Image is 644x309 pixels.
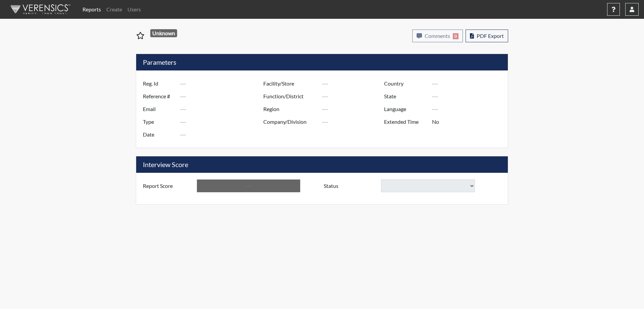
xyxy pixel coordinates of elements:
[125,3,144,16] a: Users
[138,90,180,103] label: Reference #
[136,54,508,70] h5: Parameters
[379,90,432,103] label: State
[138,128,180,141] label: Date
[258,115,322,128] label: Company/Division
[180,90,265,103] input: ---
[258,90,322,103] label: Function/District
[180,103,265,115] input: ---
[258,103,322,115] label: Region
[412,30,463,42] button: Comments0
[319,179,506,192] div: Document a decision to hire or decline a candiate
[322,77,386,90] input: ---
[379,103,432,115] label: Language
[322,103,386,115] input: ---
[138,179,197,192] label: Report Score
[138,77,180,90] label: Reg. Id
[138,103,180,115] label: Email
[379,77,432,90] label: Country
[104,3,125,16] a: Create
[453,33,459,39] span: 0
[322,115,386,128] input: ---
[379,115,432,128] label: Extended Time
[258,77,322,90] label: Facility/Store
[180,115,265,128] input: ---
[80,3,104,16] a: Reports
[180,77,265,90] input: ---
[477,33,504,39] span: PDF Export
[322,90,386,103] input: ---
[425,33,450,39] span: Comments
[466,30,508,42] button: PDF Export
[432,77,506,90] input: ---
[136,156,508,173] h5: Interview Score
[432,90,506,103] input: ---
[197,179,300,192] input: ---
[319,179,381,192] label: Status
[180,128,265,141] input: ---
[150,29,177,37] span: Unknown
[138,115,180,128] label: Type
[432,115,506,128] input: ---
[432,103,506,115] input: ---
